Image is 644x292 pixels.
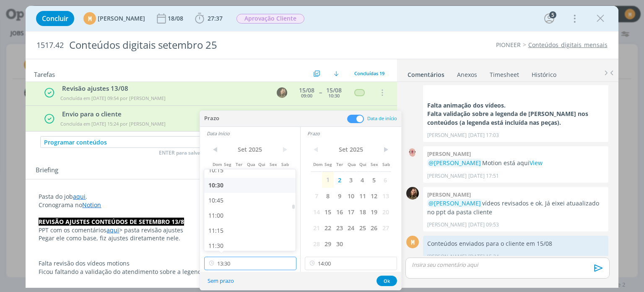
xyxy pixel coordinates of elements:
[380,188,391,204] span: 13
[489,67,519,79] a: Timesheet
[204,238,298,253] div: 11:30
[204,208,298,223] div: 11:00
[334,156,345,172] span: Ter
[202,275,239,287] button: Sem prazo
[39,259,384,268] p: Falta revisão dos vídeos motions
[528,41,608,49] a: Conteúdos_digitais_mensais
[204,257,296,270] input: Horário
[39,268,384,276] p: Ficou faltando a validação do atendimento sobre a legenda de lumigen.
[334,236,345,252] span: 30
[65,35,366,55] div: Conteúdos digitais setembro 25
[406,146,419,159] img: A
[311,143,322,156] span: <
[307,130,401,137] div: Prazo
[345,172,356,188] span: 3
[357,220,368,236] span: 25
[334,204,345,220] span: 16
[322,156,333,172] span: Seg
[83,12,96,25] div: M
[221,236,233,252] span: 29
[334,172,345,188] span: 2
[345,188,356,204] span: 10
[428,159,481,167] span: @[PERSON_NAME]
[39,192,384,201] p: Pasta do job .
[168,16,185,21] div: 18/08
[193,12,225,25] button: 27:37
[244,156,256,172] span: Qua
[368,156,379,172] span: Sex
[380,143,391,156] span: >
[36,11,74,26] button: Concluir
[334,188,345,204] span: 9
[531,67,557,79] a: Histórico
[322,143,379,156] span: Set 2025
[380,204,391,220] span: 20
[311,236,322,252] span: 28
[26,6,618,288] div: dialog
[427,239,604,248] p: Conteúdos enviados para o cliente em 15/08
[367,115,397,121] span: Data de início
[496,41,521,49] a: PIONEER
[207,130,300,137] div: Data Início
[357,188,368,204] span: 11
[322,204,333,220] span: 15
[406,236,419,248] div: M
[345,156,356,172] span: Qua
[39,201,384,209] p: Cronograma no
[210,156,221,172] span: Dom
[299,87,314,93] div: 15/08
[345,204,356,220] span: 17
[322,172,333,188] span: 1
[357,172,368,188] span: 4
[427,101,506,109] strong: Falta animação dos vídeos.
[549,11,556,18] div: 5
[428,199,481,207] span: @[PERSON_NAME]
[334,220,345,236] span: 23
[59,109,269,119] div: Envio para o cliente
[204,223,298,238] div: 11:15
[357,156,368,172] span: Qui
[204,114,219,123] span: Prazo
[368,188,379,204] span: 12
[311,156,322,172] span: Dom
[427,159,604,167] p: Motion está aqui
[208,14,223,22] span: 27:37
[60,121,166,127] span: Concluída em [DATE] 15:24 por [PERSON_NAME]
[377,276,397,286] button: Ok
[279,156,290,172] span: Sab
[427,253,467,260] p: [PERSON_NAME]
[60,95,166,101] span: Concluída em [DATE] 09:54 por [PERSON_NAME]
[204,178,298,193] div: 10:30
[427,199,604,216] p: vídeos revisados e ok. Já eixei atuaalizado no ppt da pasta cliente
[543,12,556,25] button: 5
[322,188,333,204] span: 8
[83,12,145,25] button: M[PERSON_NAME]
[427,110,588,126] strong: Falta validação sobre a legenda de [PERSON_NAME] nos conteúdos (a legenda está incluída nas peças).
[267,156,278,172] span: Sex
[427,132,467,139] p: [PERSON_NAME]
[354,70,384,76] span: Concluídas 19
[42,15,68,22] span: Concluir
[34,68,55,79] span: Tarefas
[236,13,305,24] button: Aprovação Cliente
[210,236,221,252] span: 28
[380,156,391,172] span: Sab
[233,236,244,252] span: 30
[311,188,322,204] span: 7
[98,16,145,21] span: [PERSON_NAME]
[82,201,101,209] a: Notion
[380,172,391,188] span: 6
[236,14,304,24] span: Aprovação Cliente
[380,220,391,236] span: 27
[457,71,477,79] div: Anexos
[39,234,384,242] p: Pegar ele como base, fiz ajustes diretamente nele.
[368,220,379,236] span: 26
[319,89,322,95] span: --
[468,132,499,139] span: [DATE] 17:03
[39,218,184,226] strong: REVISÃO AJUSTES CONTEÚDOS DE SETEMBRO 13/8
[39,226,384,234] p: PPT com os comentários > pasta revisão ajustes
[256,156,267,172] span: Qui
[36,41,64,50] span: 1517.42
[427,172,467,180] p: [PERSON_NAME]
[406,187,419,200] img: J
